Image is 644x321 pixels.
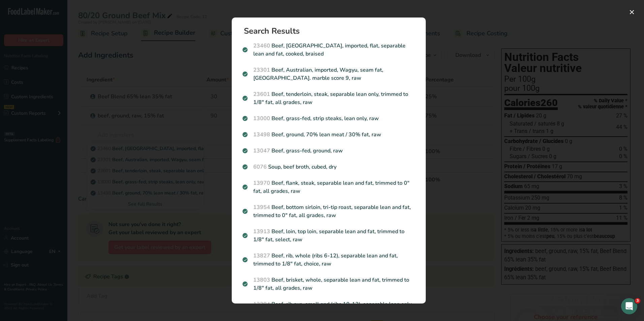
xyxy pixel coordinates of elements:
[621,298,637,314] iframe: Intercom live chat
[253,42,270,49] span: 23460
[253,276,270,284] span: 13803
[253,252,270,259] span: 13827
[243,252,415,268] p: Beef, rib, whole (ribs 6-12), separable lean and fat, trimmed to 1/8" fat, choice, raw
[243,227,415,244] p: Beef, loin, top loin, separable lean and fat, trimmed to 1/8" fat, select, raw
[244,27,419,35] h1: Search Results
[243,90,415,106] p: Beef, tenderloin, steak, separable lean only, trimmed to 1/8" fat, all grades, raw
[253,300,270,308] span: 13284
[243,276,415,292] p: Beef, brisket, whole, separable lean and fat, trimmed to 1/8" fat, all grades, raw
[243,300,415,316] p: Beef, rib eye, small end (ribs 10-12), separable lean only, trimmed to 0" fat, select, raw
[253,147,270,154] span: 13047
[243,179,415,195] p: Beef, flank, steak, separable lean and fat, trimmed to 0" fat, all grades, raw
[243,66,415,82] p: Beef, Australian, imported, Wagyu, seam fat, [GEOGRAPHIC_DATA]. marble score 9, raw
[253,115,270,122] span: 13000
[253,204,270,211] span: 13954
[243,131,415,139] p: Beef, ground, 70% lean meat / 30% fat, raw
[253,228,270,235] span: 13913
[253,91,270,98] span: 23601
[243,147,415,155] p: Beef, grass-fed, ground, raw
[243,163,415,171] p: Soup, beef broth, cubed, dry
[243,42,415,58] p: Beef, [GEOGRAPHIC_DATA], imported, flat, separable lean and fat, cooked, braised
[635,298,640,304] span: 3
[253,163,267,171] span: 6076
[253,131,270,138] span: 13498
[253,179,270,187] span: 13970
[243,203,415,219] p: Beef, bottom sirloin, tri-tip roast, separable lean and fat, trimmed to 0" fat, all grades, raw
[243,114,415,122] p: Beef, grass-fed, strip steaks, lean only, raw
[253,66,270,74] span: 23301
